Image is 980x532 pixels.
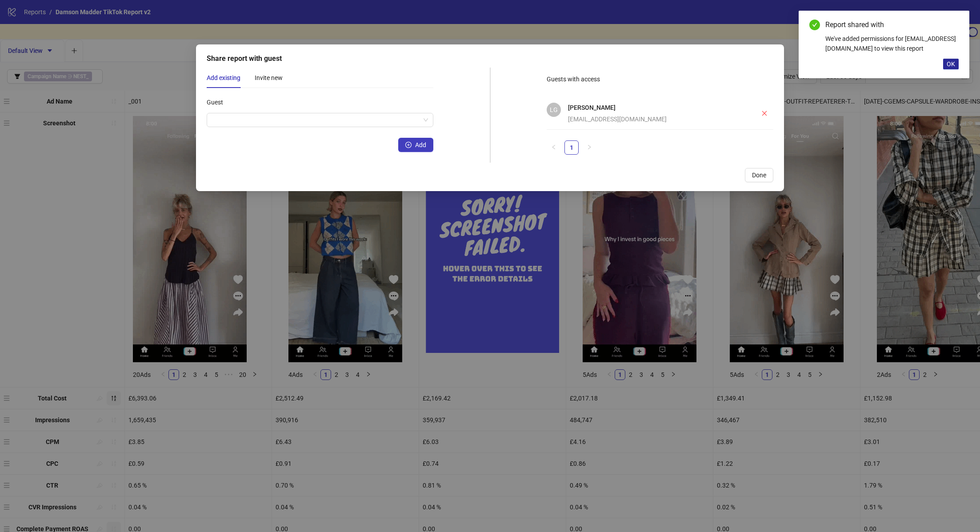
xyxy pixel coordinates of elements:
li: 1 [564,140,579,155]
div: Invite new [255,73,283,83]
div: Add existing [207,73,240,83]
span: close [761,110,768,116]
button: right [582,140,596,155]
span: right [587,144,592,150]
span: check-circle [809,20,820,30]
span: Guests with access [547,76,600,83]
li: Next Page [582,140,596,155]
a: Close [949,20,959,29]
span: LG [550,105,558,115]
div: Report shared with [825,20,959,30]
span: Done [752,172,766,179]
div: [EMAIL_ADDRESS][DOMAIN_NAME] [568,114,738,124]
div: We've added permissions for [EMAIL_ADDRESS][DOMAIN_NAME] to view this report [825,34,959,53]
button: OK [943,59,959,69]
li: Previous Page [547,140,561,155]
button: Done [745,168,773,182]
span: Add [415,141,426,148]
button: Add [398,138,433,152]
input: Guest [212,113,420,127]
span: plus-circle [405,142,412,148]
button: left [547,140,561,155]
div: Share report with guest [207,53,773,64]
span: left [551,144,556,150]
h4: [PERSON_NAME] [568,103,738,112]
span: OK [947,60,955,68]
label: Guest [207,95,229,109]
a: 1 [565,141,578,154]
